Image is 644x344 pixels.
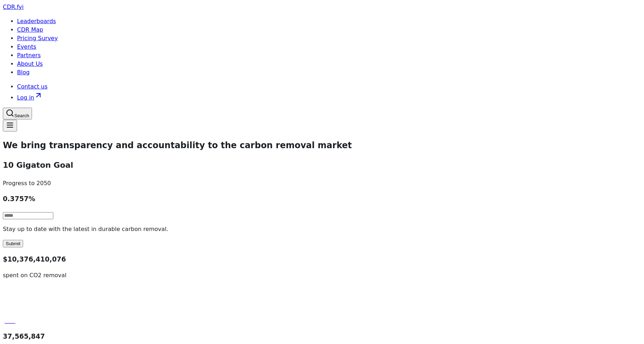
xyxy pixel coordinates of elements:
[17,43,36,50] a: Events
[17,52,41,59] a: Partners
[3,108,32,119] button: Search
[17,35,58,42] a: Pricing Survey
[17,26,43,33] a: CDR Map
[17,18,56,25] a: Leaderboards
[3,160,641,171] h3: 10 Gigaton Goal
[3,332,641,342] h3: 37,565,847
[14,113,29,118] span: Search
[3,194,641,204] h3: 0.3757%
[3,179,641,188] p: Progress to 2050
[3,82,641,102] nav: Main
[17,69,29,76] a: Blog
[3,17,641,77] nav: Main
[3,254,641,264] h3: $10,376,410,076
[17,83,48,90] a: Contact us
[3,225,641,233] p: Stay up to date with the latest in durable carbon removal.
[3,240,23,247] button: Submit
[3,4,23,10] a: CDR.fyi
[3,4,23,10] span: CDR fyi
[49,140,205,150] span: transparency and accountability
[17,60,43,67] a: About Us
[3,271,641,280] p: spent on CO2 removal
[3,139,641,152] h2: We bring to the carbon removal market
[17,94,43,101] a: Log in
[15,4,17,10] span: .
